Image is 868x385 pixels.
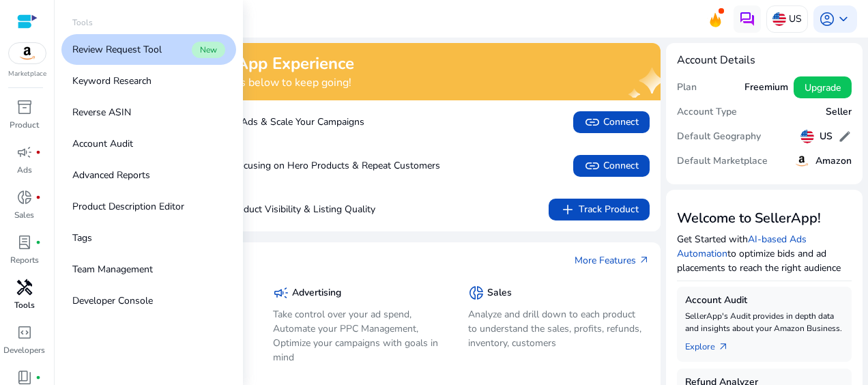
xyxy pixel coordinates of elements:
p: Product Description Editor [72,199,184,214]
a: More Featuresarrow_outward [575,253,650,268]
span: handyman [16,279,33,296]
span: keyboard_arrow_down [835,11,852,27]
p: Advanced Reports [72,168,150,182]
h5: Freemium [744,82,788,94]
span: account_circle [819,11,835,27]
button: linkConnect [573,155,650,177]
span: campaign [16,144,33,160]
img: amazon.svg [9,43,46,63]
h5: Default Geography [677,131,761,143]
p: Developers [3,344,45,356]
p: Sales [14,209,34,221]
p: Developer Console [72,294,153,308]
span: code_blocks [16,324,33,341]
h5: US [820,131,833,143]
p: Marketplace [8,69,46,79]
p: Team Management [72,262,153,276]
img: us.svg [772,12,786,26]
button: linkConnect [573,111,650,133]
span: fiber_manual_record [35,375,41,380]
h5: Default Marketplace [677,156,768,167]
p: Analyze and drill down to each product to understand the sales, profits, refunds, inventory, cust... [468,307,643,350]
p: Tools [72,16,93,29]
span: link [584,158,601,174]
p: Account Audit [72,137,133,151]
h3: Welcome to SellerApp! [677,210,852,227]
h5: Advertising [292,287,341,299]
h5: Sales [487,287,512,299]
span: Track Product [560,201,639,218]
h4: Account Details [677,54,852,67]
span: fiber_manual_record [35,195,41,200]
img: amazon.svg [794,153,810,169]
span: campaign [273,285,289,301]
h5: Seller [826,106,852,118]
span: add [560,201,576,218]
span: Connect [584,158,639,174]
p: Tools [14,299,35,311]
p: Boost Sales by Focusing on Hero Products & Repeat Customers [96,158,440,173]
img: us.svg [800,130,814,143]
p: Review Request Tool [72,42,162,57]
span: Connect [584,114,639,130]
span: Upgrade [805,81,841,95]
span: link [584,114,601,130]
span: fiber_manual_record [35,240,41,245]
span: fiber_manual_record [35,149,41,155]
h5: Plan [677,82,697,94]
h5: Amazon [815,156,852,167]
p: Tags [72,231,92,245]
h5: Account Audit [685,295,843,306]
p: Keyword Research [72,74,151,88]
span: arrow_outward [639,255,650,266]
span: edit [838,130,852,143]
span: New [192,42,225,58]
p: Reverse ASIN [72,105,131,119]
span: donut_small [468,285,484,301]
p: US [789,7,802,31]
a: Explorearrow_outward [685,334,740,354]
a: AI-based Ads Automation [677,233,807,260]
h5: Account Type [677,106,737,118]
p: Get Started with to optimize bids and ad placements to reach the right audience [677,232,852,275]
span: arrow_outward [718,341,729,352]
p: SellerApp's Audit provides in depth data and insights about your Amazon Business. [685,310,843,334]
span: donut_small [16,189,33,205]
span: inventory_2 [16,99,33,115]
p: Take control over your ad spend, Automate your PPC Management, Optimize your campaigns with goals... [273,307,448,365]
p: Reports [10,254,39,266]
span: lab_profile [16,234,33,251]
button: addTrack Product [549,199,650,220]
button: Upgrade [794,76,852,98]
p: Ads [17,164,32,176]
p: Product [10,119,39,131]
